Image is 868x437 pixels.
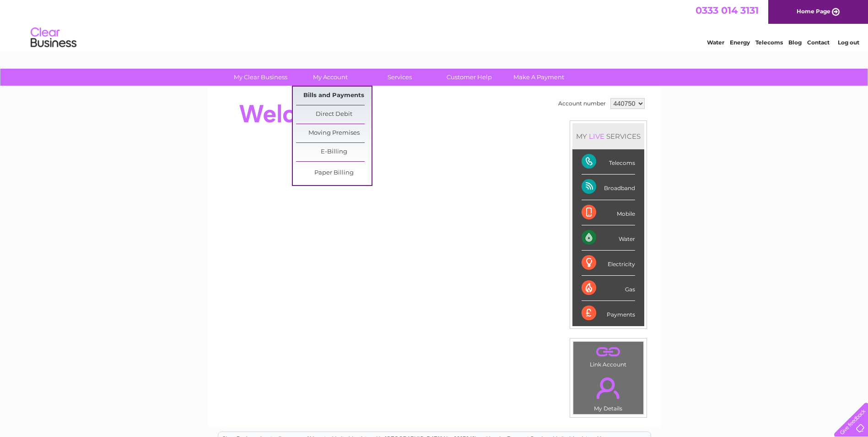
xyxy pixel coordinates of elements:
[755,39,783,46] a: Telecoms
[695,5,759,16] a: 0333 014 3131
[730,39,750,46] a: Energy
[296,143,372,161] a: E-Billing
[587,132,606,141] div: LIVE
[296,124,372,142] a: Moving Premises
[582,251,635,276] div: Electricity
[556,96,608,111] td: Account number
[431,69,507,86] a: Customer Help
[838,39,859,46] a: Log out
[582,276,635,301] div: Gas
[218,5,651,44] div: Clear Business is a trading name of Verastar Limited (registered in [GEOGRAPHIC_DATA] No. 3667643...
[573,370,644,415] td: My Details
[788,39,802,46] a: Blog
[30,24,77,52] img: logo.png
[296,164,372,182] a: Paper Billing
[292,69,368,86] a: My Account
[707,39,724,46] a: Water
[807,39,830,46] a: Contact
[582,175,635,200] div: Broadband
[296,105,372,124] a: Direct Debit
[576,372,641,404] a: .
[572,123,644,149] div: MY SERVICES
[501,69,577,86] a: Make A Payment
[582,301,635,326] div: Payments
[573,341,644,370] td: Link Account
[576,344,641,360] a: .
[582,149,635,175] div: Telecoms
[582,200,635,225] div: Mobile
[582,225,635,251] div: Water
[296,87,372,105] a: Bills and Payments
[223,69,298,86] a: My Clear Business
[362,69,437,86] a: Services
